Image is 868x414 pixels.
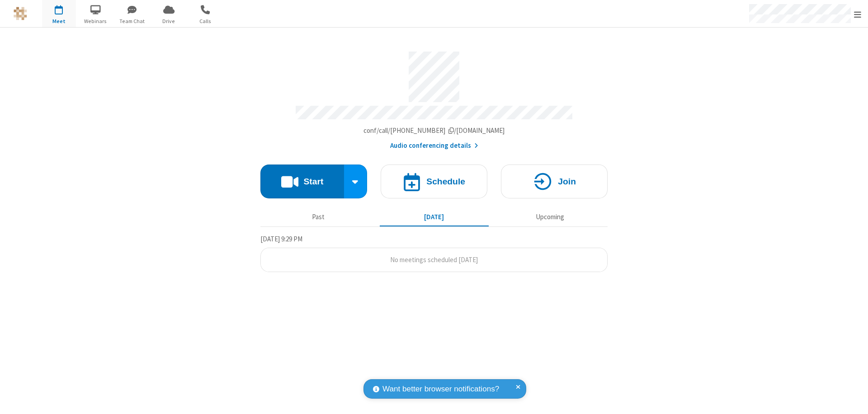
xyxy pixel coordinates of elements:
[42,17,76,25] span: Meet
[189,17,222,25] span: Calls
[381,165,487,198] button: Schedule
[79,17,113,25] span: Webinars
[303,177,323,186] h4: Start
[260,165,344,198] button: Start
[382,383,499,395] span: Want better browser notifications?
[152,17,186,25] span: Drive
[380,208,489,226] button: [DATE]
[344,165,368,198] div: Start conference options
[558,177,576,186] h4: Join
[264,208,373,226] button: Past
[14,7,27,20] img: QA Selenium DO NOT DELETE OR CHANGE
[260,45,608,151] section: Account details
[363,126,505,135] span: Copy my meeting room link
[363,126,505,136] button: Copy my meeting room linkCopy my meeting room link
[501,165,608,198] button: Join
[426,177,465,186] h4: Schedule
[115,17,149,25] span: Team Chat
[260,234,608,273] section: Today's Meetings
[390,255,478,264] span: No meetings scheduled [DATE]
[260,235,302,243] span: [DATE] 9:29 PM
[495,208,604,226] button: Upcoming
[390,141,478,151] button: Audio conferencing details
